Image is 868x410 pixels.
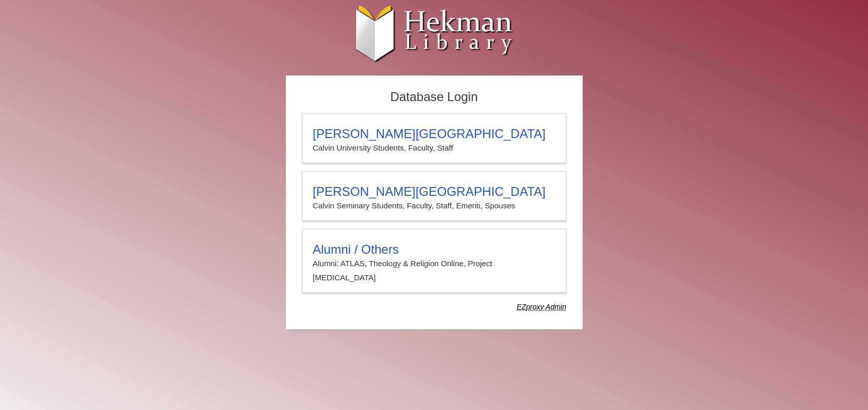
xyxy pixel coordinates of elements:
[313,184,556,199] h3: [PERSON_NAME][GEOGRAPHIC_DATA]
[313,199,556,213] p: Calvin Seminary Students, Faculty, Staff, Emeriti, Spouses
[517,303,566,311] dfn: Use Alumni login
[297,86,572,108] h2: Database Login
[313,127,556,141] h3: [PERSON_NAME][GEOGRAPHIC_DATA]
[313,242,556,284] summary: Alumni / OthersAlumni: ATLAS, Theology & Religion Online, Project [MEDICAL_DATA]
[302,171,567,221] a: [PERSON_NAME][GEOGRAPHIC_DATA]Calvin Seminary Students, Faculty, Staff, Emeriti, Spouses
[313,257,556,284] p: Alumni: ATLAS, Theology & Religion Online, Project [MEDICAL_DATA]
[313,141,556,155] p: Calvin University Students, Faculty, Staff
[313,242,556,257] h3: Alumni / Others
[302,113,567,163] a: [PERSON_NAME][GEOGRAPHIC_DATA]Calvin University Students, Faculty, Staff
